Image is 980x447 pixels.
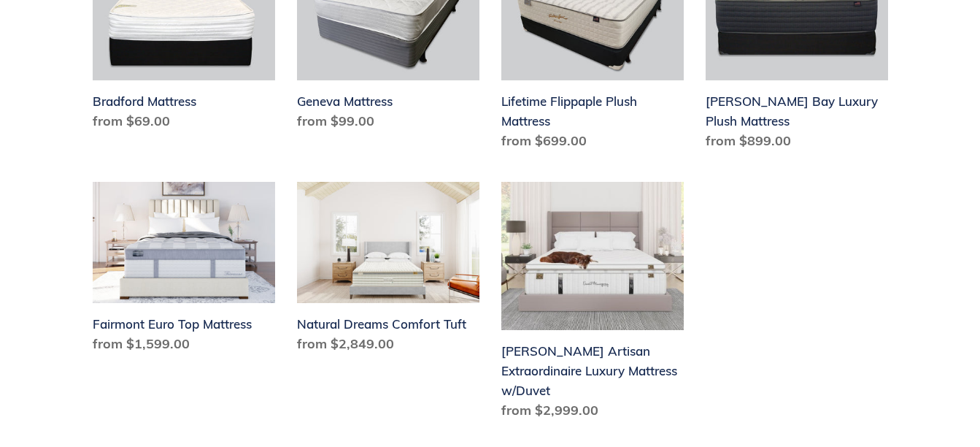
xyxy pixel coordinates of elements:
[93,182,275,360] a: Fairmont Euro Top Mattress
[297,182,479,360] a: Natural Dreams Comfort Tuft
[501,182,684,426] a: Hemingway Artisan Extraordinaire Luxury Mattress w/Duvet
